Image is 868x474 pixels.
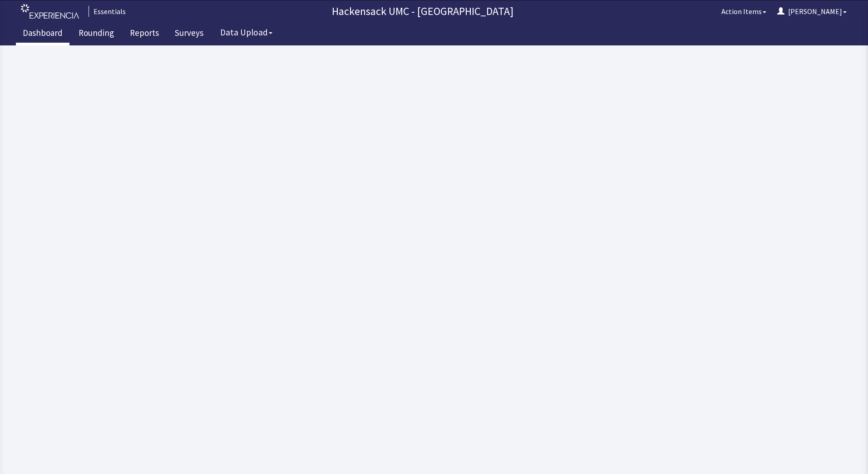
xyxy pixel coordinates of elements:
[123,23,166,45] a: Reports
[772,2,852,20] button: [PERSON_NAME]
[716,2,772,20] button: Action Items
[21,4,79,19] img: experiencia_logo.png
[89,6,126,17] div: Essentials
[16,23,69,45] a: Dashboard
[129,4,716,19] p: Hackensack UMC - [GEOGRAPHIC_DATA]
[168,23,210,45] a: Surveys
[215,24,278,41] button: Data Upload
[72,23,121,45] a: Rounding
